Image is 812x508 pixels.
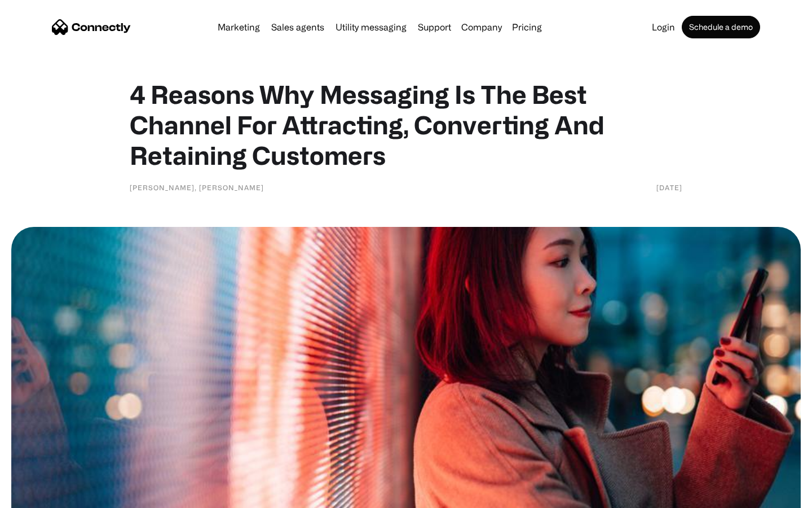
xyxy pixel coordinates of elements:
a: Schedule a demo [682,16,760,38]
aside: Language selected: English [11,488,68,504]
div: [PERSON_NAME], [PERSON_NAME] [130,182,264,193]
a: Sales agents [267,23,329,32]
a: Pricing [507,23,546,32]
div: Company [461,19,502,35]
a: Login [647,23,679,32]
a: Support [413,23,456,32]
div: [DATE] [656,182,682,193]
h1: 4 Reasons Why Messaging Is The Best Channel For Attracting, Converting And Retaining Customers [130,79,682,170]
a: Utility messaging [331,23,411,32]
a: Marketing [213,23,264,32]
ul: Language list [23,488,68,504]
